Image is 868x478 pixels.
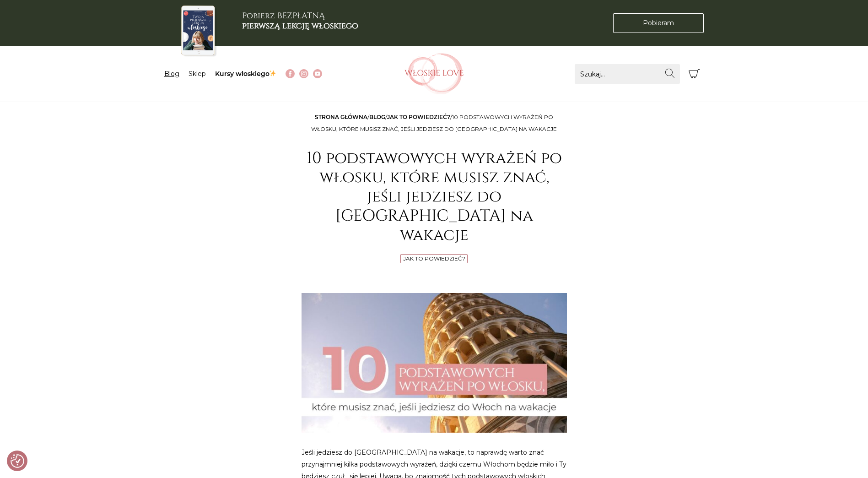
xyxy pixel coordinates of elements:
b: pierwszą lekcję włoskiego [242,20,358,32]
img: ✨ [270,70,276,76]
button: Koszyk [685,64,704,84]
h3: Pobierz BEZPŁATNĄ [242,11,358,31]
a: Strona główna [315,114,367,120]
h1: 10 podstawowych wyrażeń po włosku, które musisz znać, jeśli jedziesz do [GEOGRAPHIC_DATA] na wakacje [302,149,567,245]
a: Jak to powiedzieć? [403,255,465,262]
span: Pobieram [643,18,674,28]
input: Szukaj... [575,64,680,84]
a: Blog [164,70,179,78]
a: Blog [369,114,385,120]
button: Preferencje co do zgód [11,454,24,468]
a: Kursy włoskiego [215,70,277,78]
span: / / / [311,114,557,132]
a: Sklep [189,70,206,78]
a: Pobieram [613,13,704,33]
img: Włoskielove [404,53,464,94]
img: Revisit consent button [11,454,24,468]
a: Jak to powiedzieć? [387,114,450,120]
